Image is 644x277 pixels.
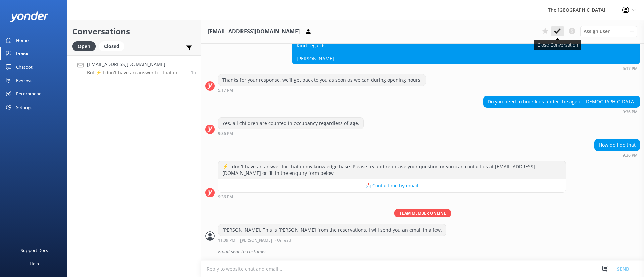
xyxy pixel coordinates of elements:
p: Bot: ⚡ I don't have an answer for that in my knowledge base. Please try and rephrase your questio... [87,70,186,76]
div: Sep 25 2025 05:17pm (UTC -10:00) Pacific/Honolulu [218,88,426,92]
div: Yes, all children are counted in occupancy regardless of age. [218,118,363,129]
div: Email sent to customer [218,246,640,257]
span: • Unread [274,238,291,243]
div: Sep 25 2025 09:36pm (UTC -10:00) Pacific/Honolulu [483,109,640,114]
strong: 9:36 PM [623,153,638,157]
strong: 9:36 PM [623,110,638,114]
div: How do i do that [595,139,640,151]
div: Closed [99,41,124,51]
div: Sep 25 2025 09:36pm (UTC -10:00) Pacific/Honolulu [218,194,566,199]
div: Home [16,33,29,47]
span: Assign user [584,28,610,35]
div: Sep 25 2025 09:36pm (UTC -10:00) Pacific/Honolulu [218,131,364,136]
a: Closed [99,42,128,50]
div: Sep 25 2025 05:17pm (UTC -10:00) Pacific/Honolulu [292,66,640,71]
strong: 9:36 PM [218,195,233,199]
div: Reviews [16,74,32,87]
div: Open [72,41,96,51]
h4: [EMAIL_ADDRESS][DOMAIN_NAME] [87,61,186,68]
div: Support Docs [21,244,48,257]
strong: 5:17 PM [623,67,638,71]
div: 2025-09-26T09:13:23.235 [205,246,640,257]
div: Assign User [580,26,637,37]
button: 📩 Contact me by email [218,179,566,192]
div: Do you need to book kids under the age of [DEMOGRAPHIC_DATA] [484,96,640,108]
div: Thanks for your response, we'll get back to you as soon as we can during opening hours. [218,74,426,86]
div: ⚡ I don't have an answer for that in my knowledge base. Please try and rephrase your question or ... [218,161,566,179]
strong: 5:17 PM [218,88,233,92]
div: Sep 25 2025 09:36pm (UTC -10:00) Pacific/Honolulu [594,153,640,157]
h2: Conversations [72,25,196,38]
div: Chatbot [16,60,33,74]
span: Sep 25 2025 09:36pm (UTC -10:00) Pacific/Honolulu [191,69,196,75]
div: Help [30,257,39,270]
div: [PERSON_NAME]. This is [PERSON_NAME] from the reservations. I will send you an email in a few. [218,224,446,236]
div: Inbox [16,47,29,60]
div: Sep 25 2025 11:09pm (UTC -10:00) Pacific/Honolulu [218,238,446,243]
h3: [EMAIL_ADDRESS][DOMAIN_NAME] [208,27,300,36]
img: yonder-white-logo.png [10,11,49,22]
a: [EMAIL_ADDRESS][DOMAIN_NAME]Bot:⚡ I don't have an answer for that in my knowledge base. Please tr... [67,55,201,80]
strong: 9:36 PM [218,132,233,136]
strong: 11:09 PM [218,238,235,243]
a: Open [72,42,99,50]
div: Settings [16,100,32,114]
span: [PERSON_NAME] [240,238,272,243]
span: Team member online [394,209,451,217]
div: Recommend [16,87,42,100]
